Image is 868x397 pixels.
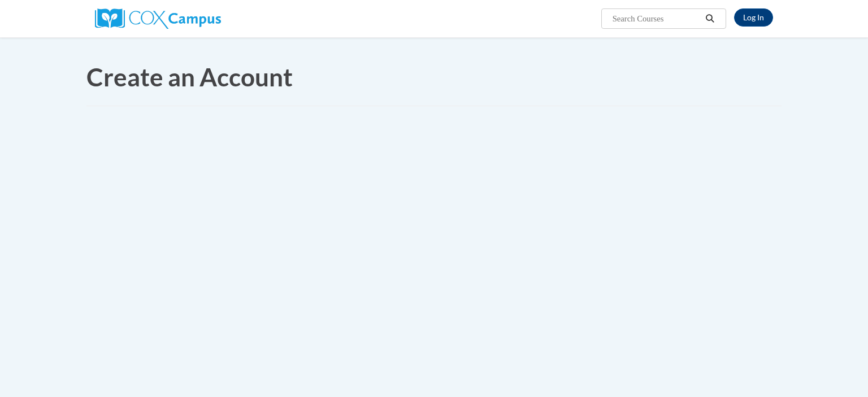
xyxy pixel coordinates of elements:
[95,13,221,23] a: Cox Campus
[705,15,715,23] i: 
[611,12,702,25] input: Search Courses
[95,8,221,29] img: Cox Campus
[702,12,719,25] button: Search
[86,62,293,91] span: Create an Account
[734,8,773,27] a: Log In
